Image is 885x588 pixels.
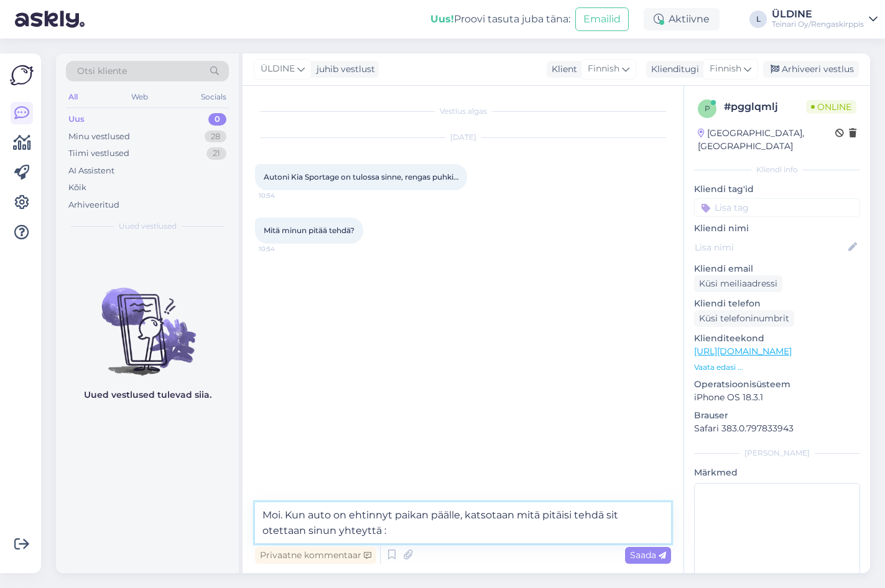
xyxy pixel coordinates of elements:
[694,164,860,175] div: Kliendi info
[705,104,710,113] span: p
[312,63,375,76] div: juhib vestlust
[588,62,619,76] span: Finnish
[119,221,177,232] span: Uued vestlused
[806,100,856,114] span: Online
[630,549,666,561] span: Saada
[694,409,860,422] p: Brauser
[264,172,458,181] span: Autoni Kia Sportage on tulossa sinne, rengas puhki…
[261,62,295,76] span: ÜLDINE
[710,62,741,76] span: Finnish
[68,199,119,211] div: Arhiveeritud
[694,275,782,292] div: Küsi meiliaadressi
[694,262,860,275] p: Kliendi email
[68,147,129,160] div: Tiimi vestlused
[66,89,80,105] div: All
[772,9,864,19] div: ÜLDINE
[68,131,130,143] div: Minu vestlused
[644,8,720,30] div: Aktiivne
[206,147,226,160] div: 21
[694,378,860,391] p: Operatsioonisüsteem
[77,65,127,78] span: Otsi kliente
[694,448,860,459] div: [PERSON_NAME]
[264,226,354,235] span: Mitä minun pitää tehdä?
[694,332,860,345] p: Klienditeekond
[255,106,671,117] div: Vestlus algas
[694,183,860,196] p: Kliendi tag'id
[694,222,860,235] p: Kliendi nimi
[259,244,305,254] span: 10:54
[695,241,846,254] input: Lisa nimi
[68,181,86,194] div: Kõik
[547,63,577,76] div: Klient
[430,12,570,27] div: Proovi tasuta juba täna:
[749,11,767,28] div: L
[84,388,211,402] p: Uued vestlused tulevad siia.
[575,7,629,31] button: Emailid
[694,310,794,327] div: Küsi telefoninumbrit
[694,198,860,217] input: Lisa tag
[646,63,699,76] div: Klienditugi
[10,63,34,87] img: Askly Logo
[763,61,859,78] div: Arhiveeri vestlus
[68,113,85,126] div: Uus
[68,165,114,177] div: AI Assistent
[255,502,671,543] textarea: Moi. Kun auto on ehtinnyt paikan päälle, katsotaan mitä pitäisi tehdä sit otettaan sinun yhteyttä :
[198,89,229,105] div: Socials
[694,297,860,310] p: Kliendi telefon
[772,9,878,29] a: ÜLDINETeinari Oy/Rengaskirppis
[430,13,454,25] b: Uus!
[694,422,860,435] p: Safari 383.0.797833943
[208,113,226,126] div: 0
[694,391,860,404] p: iPhone OS 18.3.1
[255,547,376,564] div: Privaatne kommentaar
[56,265,239,377] img: No chats
[698,127,835,153] div: [GEOGRAPHIC_DATA], [GEOGRAPHIC_DATA]
[129,89,151,105] div: Web
[724,99,806,114] div: # pgglqmlj
[205,131,226,143] div: 28
[694,466,860,479] p: Märkmed
[772,19,864,29] div: Teinari Oy/Rengaskirppis
[694,346,792,357] a: [URL][DOMAIN_NAME]
[694,362,860,373] p: Vaata edasi ...
[255,132,671,143] div: [DATE]
[259,191,305,200] span: 10:54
